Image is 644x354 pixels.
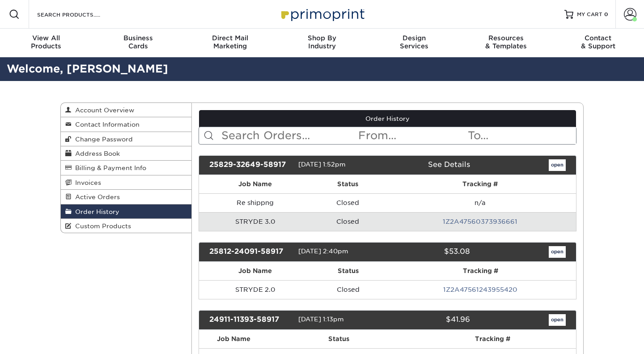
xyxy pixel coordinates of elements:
[312,280,385,299] td: Closed
[460,34,552,50] div: & Templates
[72,164,146,171] span: Billing & Payment Info
[199,193,312,212] td: Re shippng
[385,262,576,280] th: Tracking #
[312,212,385,231] td: Closed
[61,175,191,190] a: Invoices
[184,29,276,57] a: Direct MailMarketing
[276,29,368,57] a: Shop ByIndustry
[203,314,298,326] div: 24911-11393-58917
[277,4,367,24] img: Primoprint
[269,330,409,348] th: Status
[312,175,385,193] th: Status
[72,107,134,114] span: Account Overview
[61,190,191,204] a: Active Orders
[604,11,608,17] span: 0
[552,29,644,57] a: Contact& Support
[184,34,276,42] span: Direct Mail
[381,314,476,326] div: $41.96
[203,159,298,171] div: 25829-32649-58917
[276,34,368,50] div: Industry
[61,132,191,146] a: Change Password
[384,193,576,212] td: n/a
[199,175,312,193] th: Job Name
[298,161,346,168] span: [DATE] 1:52pm
[72,150,120,157] span: Address Book
[61,117,191,132] a: Contact Information
[72,193,120,200] span: Active Orders
[368,34,460,50] div: Services
[276,34,368,42] span: Shop By
[312,193,385,212] td: Closed
[199,110,576,127] a: Order History
[443,286,517,293] a: 1Z2A47561243955420
[61,205,191,219] a: Order History
[199,262,312,280] th: Job Name
[428,160,470,169] a: See Details
[443,218,517,225] a: 1Z2A47560373936661
[368,34,460,42] span: Design
[72,121,140,128] span: Contact Information
[460,34,552,42] span: Resources
[312,262,385,280] th: Status
[61,161,191,175] a: Billing & Payment Info
[552,34,644,50] div: & Support
[61,146,191,161] a: Address Book
[92,29,184,57] a: BusinessCards
[549,314,566,326] a: open
[184,34,276,50] div: Marketing
[577,11,602,18] span: MY CART
[72,179,101,186] span: Invoices
[552,34,644,42] span: Contact
[61,219,191,233] a: Custom Products
[72,136,133,143] span: Change Password
[357,127,466,144] input: From...
[549,159,566,171] a: open
[409,330,576,348] th: Tracking #
[298,247,348,255] span: [DATE] 2:40pm
[203,246,298,258] div: 25812-24091-58917
[36,9,123,20] input: SEARCH PRODUCTS.....
[467,127,576,144] input: To...
[460,29,552,57] a: Resources& Templates
[368,29,460,57] a: DesignServices
[549,246,566,258] a: open
[199,212,312,231] td: STRYDE 3.0
[199,330,269,348] th: Job Name
[92,34,184,42] span: Business
[72,222,131,230] span: Custom Products
[220,127,358,144] input: Search Orders...
[298,316,344,323] span: [DATE] 1:13pm
[61,103,191,117] a: Account Overview
[384,175,576,193] th: Tracking #
[72,208,119,215] span: Order History
[381,246,476,258] div: $53.08
[92,34,184,50] div: Cards
[199,280,312,299] td: STRYDE 2.0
